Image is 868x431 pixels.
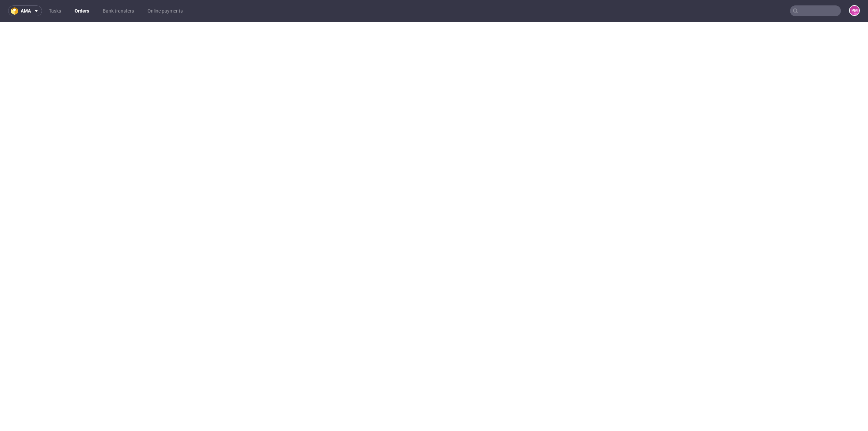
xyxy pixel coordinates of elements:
figcaption: PM [850,6,859,15]
img: logo [11,7,21,15]
button: ama [8,5,42,16]
a: Bank transfers [99,5,138,16]
a: Tasks [45,5,65,16]
span: ama [21,8,31,13]
a: Orders [71,5,93,16]
a: Online payments [143,5,187,16]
